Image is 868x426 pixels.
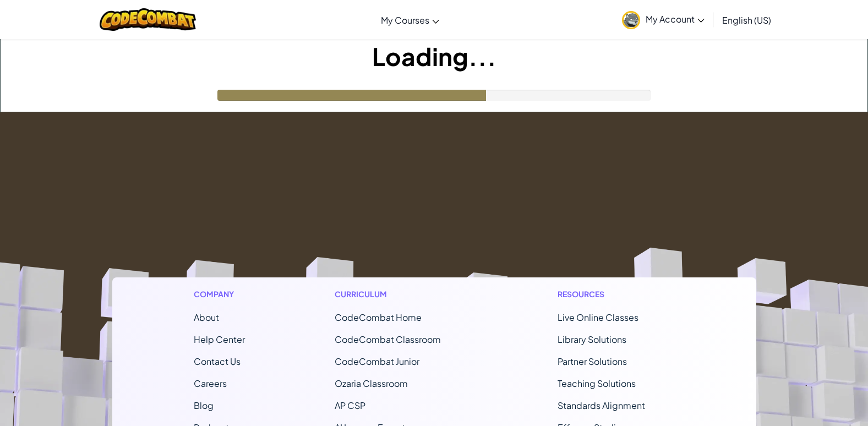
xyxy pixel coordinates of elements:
h1: Company [194,288,245,300]
a: About [194,312,219,323]
a: Blog [194,400,214,411]
h1: Resources [558,288,675,300]
h1: Loading... [1,39,867,73]
a: Library Solutions [558,334,626,345]
span: Contact Us [194,356,241,367]
a: AP CSP [335,400,365,411]
a: Teaching Solutions [558,378,636,389]
a: Help Center [194,334,245,345]
span: My Courses [381,14,429,26]
img: CodeCombat logo [100,8,196,31]
span: English (US) [722,14,771,26]
a: Standards Alignment [558,400,645,411]
a: My Account [616,2,710,37]
span: CodeCombat Home [335,312,422,323]
a: Careers [194,378,227,389]
img: avatar [622,11,640,29]
a: CodeCombat Junior [335,356,419,367]
a: English (US) [717,5,777,35]
a: Partner Solutions [558,356,627,367]
a: CodeCombat Classroom [335,334,441,345]
a: My Courses [375,5,445,35]
h1: Curriculum [335,288,468,300]
a: Ozaria Classroom [335,378,408,389]
a: Live Online Classes [558,312,638,323]
span: My Account [646,13,705,25]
